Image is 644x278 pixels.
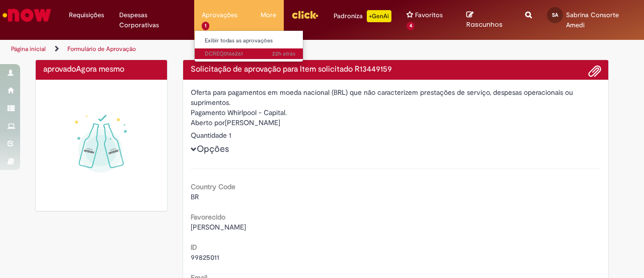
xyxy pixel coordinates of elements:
[552,12,558,18] span: SA
[291,7,318,22] img: click_logo_yellow_360x200.png
[191,118,601,130] div: [PERSON_NAME]
[191,212,225,221] b: Favorecido
[194,30,303,62] ul: Aprovações
[76,64,124,74] span: Agora mesmo
[191,87,601,107] div: Oferta para pagamentos em moeda nacional (BRL) que não caracterizem prestações de serviço, despes...
[367,10,391,22] p: +GenAi
[11,45,46,53] a: Página inicial
[1,5,53,25] img: ServiceNow
[191,243,197,252] b: ID
[205,50,295,58] span: DCREQ0166261
[191,253,219,262] span: 99825011
[191,130,601,140] div: Quantidade 1
[191,65,601,74] h4: Solicitação de aprovação para Item solicitado R13449159
[69,10,104,20] span: Requisições
[272,50,295,58] time: 31/08/2025 11:02:36
[43,87,159,204] img: sucesso_1.gif
[466,20,503,29] span: Rascunhos
[191,182,235,191] b: Country Code
[202,10,237,20] span: Aprovações
[195,35,305,46] a: Exibir todas as aprovações
[43,65,159,74] h4: aprovado
[334,10,391,22] div: Padroniza
[202,22,209,30] span: 1
[119,10,187,30] span: Despesas Corporativas
[415,10,443,20] span: Favoritos
[191,192,199,201] span: BR
[272,50,295,58] span: 22h atrás
[67,45,136,53] a: Formulário de Aprovação
[466,11,510,29] a: Rascunhos
[191,107,601,118] div: Pagamento Whirlpool - Capital.
[191,223,246,232] span: [PERSON_NAME]
[76,64,124,74] time: 01/09/2025 08:37:38
[566,11,619,29] span: Sabrina Consorte Amedi
[261,10,276,20] span: More
[407,22,415,30] span: 4
[195,48,305,60] a: Aberto DCREQ0166261 :
[191,118,225,128] label: Aberto por
[8,40,422,59] ul: Trilhas de página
